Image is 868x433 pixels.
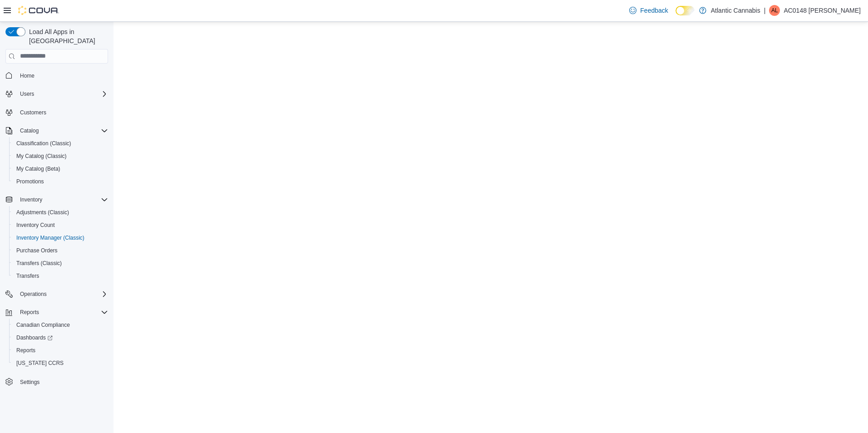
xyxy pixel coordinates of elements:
span: Settings [16,376,108,387]
span: Users [20,90,34,98]
button: Reports [16,307,43,318]
span: My Catalog (Beta) [16,165,60,172]
a: My Catalog (Classic) [13,151,70,162]
a: Home [16,70,38,81]
span: Transfers (Classic) [13,258,108,269]
span: Reports [16,347,35,354]
span: Adjustments (Classic) [13,207,108,218]
div: AC0148 Lilly Jordan [769,5,780,16]
button: My Catalog (Classic) [9,150,112,162]
span: Inventory Manager (Classic) [16,234,84,241]
span: Adjustments (Classic) [16,209,69,216]
button: Users [2,88,112,100]
p: | [764,5,766,16]
a: Inventory Manager (Classic) [13,232,88,243]
button: Transfers (Classic) [9,257,112,270]
button: Operations [16,289,50,300]
span: Canadian Compliance [16,321,70,329]
span: Classification (Classic) [16,140,71,147]
span: Load All Apps in [GEOGRAPHIC_DATA] [25,27,108,45]
button: Classification (Classic) [9,137,112,150]
a: Classification (Classic) [13,138,75,149]
a: Promotions [13,176,48,187]
button: Catalog [2,124,112,137]
a: Feedback [626,1,671,20]
span: Transfers [13,271,108,281]
span: Washington CCRS [13,358,108,369]
a: My Catalog (Beta) [13,163,64,174]
p: AC0148 [PERSON_NAME] [784,5,861,16]
button: Inventory Manager (Classic) [9,231,112,244]
span: My Catalog (Beta) [13,163,108,174]
span: Home [16,70,108,81]
span: Dashboards [16,334,53,341]
span: Feedback [640,6,668,15]
span: Inventory Count [13,220,108,231]
span: Promotions [13,176,108,187]
button: Catalog [16,125,42,136]
span: Inventory [20,196,42,203]
button: My Catalog (Beta) [9,162,112,175]
span: Purchase Orders [16,247,58,254]
button: Operations [2,288,112,300]
button: Reports [9,344,112,357]
span: Promotions [16,178,44,185]
button: Adjustments (Classic) [9,206,112,219]
button: Transfers [9,270,112,282]
button: Canadian Compliance [9,319,112,331]
img: Cova [18,6,59,15]
span: Catalog [20,127,39,134]
button: Inventory [16,194,46,205]
button: [US_STATE] CCRS [9,357,112,369]
a: Purchase Orders [13,245,61,256]
a: Reports [13,345,39,356]
button: Users [16,89,38,99]
span: Settings [20,379,39,386]
span: Catalog [16,125,108,136]
span: Transfers (Classic) [16,260,62,267]
button: Customers [2,106,112,119]
span: Operations [16,289,108,300]
a: Settings [16,377,43,388]
span: Customers [16,107,108,118]
span: Reports [20,309,39,316]
span: Users [16,89,108,99]
a: Canadian Compliance [13,320,74,330]
a: Transfers [13,271,43,281]
span: Operations [20,290,47,298]
span: AL [771,5,778,16]
button: Settings [2,375,112,388]
span: Dashboards [13,332,108,343]
span: Purchase Orders [13,245,108,256]
span: My Catalog (Classic) [16,153,67,160]
span: Reports [16,307,108,318]
span: Customers [20,109,46,116]
span: Inventory Manager (Classic) [13,232,108,243]
a: Transfers (Classic) [13,258,65,269]
a: Inventory Count [13,220,59,231]
span: [US_STATE] CCRS [16,359,64,367]
span: Home [20,72,35,79]
button: Reports [2,306,112,319]
p: Atlantic Cannabis [711,5,760,16]
a: Dashboards [13,332,56,343]
span: Reports [13,345,108,356]
nav: Complex example [5,65,108,412]
button: Promotions [9,175,112,188]
span: Classification (Classic) [13,138,108,149]
span: Transfers [16,272,39,280]
button: Inventory [2,193,112,206]
button: Purchase Orders [9,244,112,257]
span: Inventory [16,194,108,205]
a: [US_STATE] CCRS [13,358,67,369]
a: Dashboards [9,331,112,344]
button: Home [2,69,112,82]
a: Customers [16,107,50,118]
span: Inventory Count [16,221,55,229]
input: Dark Mode [676,6,695,15]
button: Inventory Count [9,219,112,231]
span: My Catalog (Classic) [13,151,108,162]
span: Canadian Compliance [13,320,108,330]
a: Adjustments (Classic) [13,207,73,218]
